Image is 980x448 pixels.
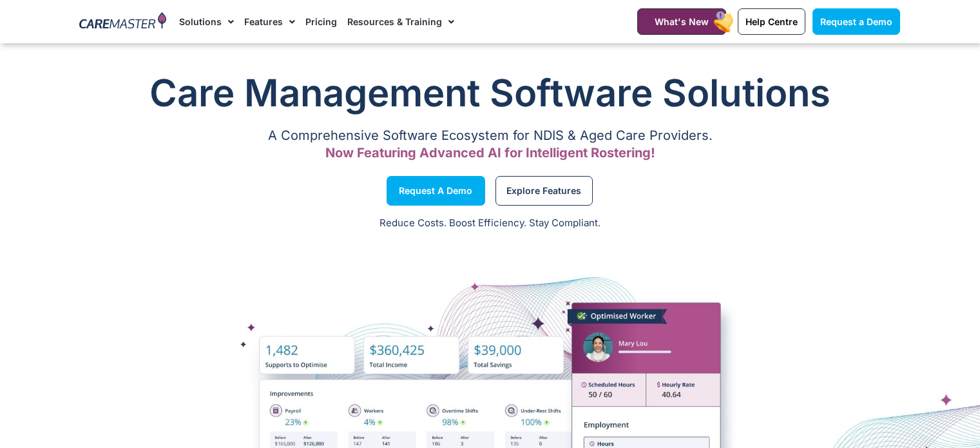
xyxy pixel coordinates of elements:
[655,16,709,27] span: What's New
[8,216,972,231] p: Reduce Costs. Boost Efficiency. Stay Compliant.
[80,131,901,140] p: A Comprehensive Software Ecosystem for NDIS & Aged Care Providers.
[738,8,805,35] a: Help Centre
[79,12,166,32] img: CareMaster Logo
[812,8,900,35] a: Request a Demo
[80,67,901,119] h1: Care Management Software Solutions
[745,16,798,27] span: Help Centre
[495,176,593,206] a: Explore Features
[506,188,581,194] span: Explore Features
[387,176,485,206] a: Request a Demo
[399,188,472,194] span: Request a Demo
[325,145,655,161] span: Now Featuring Advanced AI for Intelligent Rostering!
[637,8,726,35] a: What's New
[820,16,892,27] span: Request a Demo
